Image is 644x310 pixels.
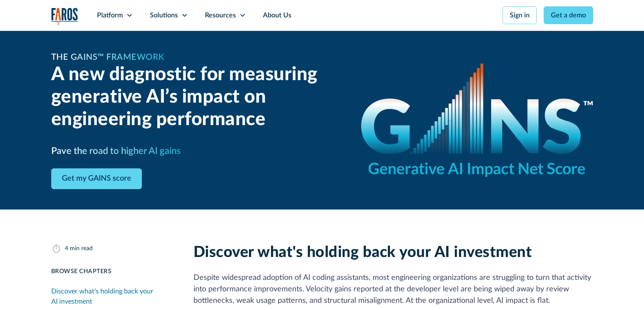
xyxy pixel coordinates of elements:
[361,64,593,177] img: GAINS - the Generative AI Impact Net Score logo
[70,244,93,253] div: min read
[193,272,593,307] p: Despite widespread adoption of AI coding assistants, most engineering organizations are strugglin...
[51,8,78,25] img: Logo of the analytics and reporting company Faros.
[51,286,173,307] div: Discover what's holding back your AI investment
[51,51,164,64] h1: The GAINS™ Framework
[51,267,173,276] div: Browse Chapters
[97,10,123,20] div: Platform
[503,6,537,24] a: Sign in
[65,244,68,253] div: 4
[51,283,173,310] a: Discover what's holding back your AI investment
[51,168,142,189] a: Get my GAINS score
[544,6,593,24] a: Get a demo
[193,243,593,262] h2: Discover what's holding back your AI investment
[51,8,78,25] a: home
[51,64,341,131] h2: A new diagnostic for measuring generative AI’s impact on engineering performance
[150,10,178,20] div: Solutions
[51,144,181,158] h3: Pave the road to higher AI gains
[205,10,236,20] div: Resources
